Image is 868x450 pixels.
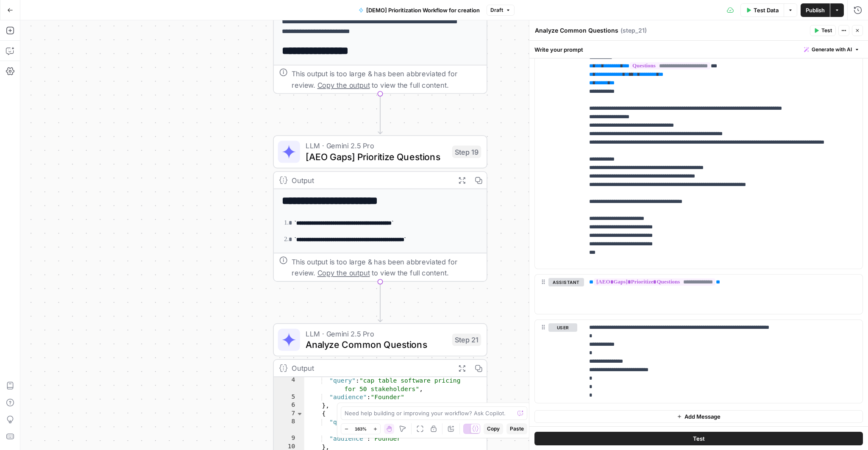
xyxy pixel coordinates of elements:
div: This output is too large & has been abbreviated for review. to view the full content. [292,256,481,278]
span: LLM · Gemini 2.5 Pro [306,140,447,151]
div: 9 [274,434,304,443]
span: [AEO Gaps] Prioritize Questions [306,150,447,164]
span: 163% [355,425,367,432]
button: Generate with AI [801,44,863,55]
span: Test Data [754,6,779,14]
button: Test [534,431,863,445]
textarea: Analyze Common Questions [535,26,618,35]
button: Draft [487,5,515,16]
div: Output [292,175,449,186]
button: assistant [548,278,584,286]
div: Step 19 [452,146,481,158]
div: user [535,42,577,269]
span: Toggle code folding, rows 7 through 10 [296,410,303,418]
span: Generate with AI [812,46,852,53]
div: 8 [274,418,304,434]
span: Draft [490,6,503,14]
button: Test Data [740,3,784,17]
g: Edge from step_16 to step_19 [378,94,382,134]
div: Output [292,363,449,374]
span: Test [693,434,705,442]
button: Test [810,25,836,36]
div: Step 21 [452,333,481,346]
span: Paste [510,425,524,433]
div: 7 [274,410,304,418]
button: Publish [801,3,830,17]
span: Copy [487,425,500,433]
div: assistant [535,275,577,314]
div: Write your prompt [529,41,868,58]
div: This output is too large & has been abbreviated for review. to view the full content. [292,68,481,90]
button: user [548,323,577,332]
span: Copy the output [317,269,370,277]
span: ( step_21 ) [620,26,647,35]
span: Publish [806,6,825,14]
div: 5 [274,393,304,401]
button: Paste [506,423,527,434]
div: 4 [274,376,304,393]
button: Add Message [534,410,863,423]
span: Add Message [684,412,721,421]
span: [DEMO] Prioritization Workflow for creation [366,6,480,14]
div: 6 [274,401,304,410]
g: Edge from step_19 to step_21 [378,281,382,322]
span: Analyze Common Questions [306,338,447,352]
span: LLM · Gemini 2.5 Pro [306,328,447,339]
div: user [535,320,577,403]
button: [DEMO] Prioritization Workflow for creation [353,3,485,17]
span: Test [821,27,832,34]
span: Copy the output [317,81,370,89]
button: Copy [484,423,503,434]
